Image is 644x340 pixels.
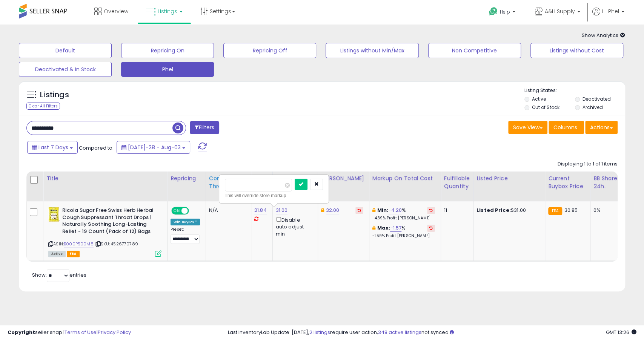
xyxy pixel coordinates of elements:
span: [DATE]-28 - Aug-03 [128,144,181,151]
button: Deactivated & In Stock [19,62,112,77]
span: Listings [158,8,177,15]
a: 21.84 [254,207,267,214]
div: Current Buybox Price [548,175,587,190]
button: Listings without Cost [530,43,623,58]
div: N/A [209,207,245,214]
div: ASIN: [48,207,161,256]
span: All listings currently available for purchase on Amazon [48,251,66,257]
a: -1.57 [390,224,401,232]
div: Comp. Price Threshold [209,175,248,190]
a: Privacy Policy [98,329,131,336]
div: This will override store markup [225,192,323,199]
button: Repricing On [121,43,214,58]
span: Last 7 Days [38,144,68,151]
span: Overview [104,8,128,15]
a: Terms of Use [65,329,97,336]
p: Listing States: [524,87,625,94]
div: Last InventoryLab Update: [DATE], require user action, not synced. [227,329,636,336]
div: Fulfillable Quantity [444,175,470,190]
span: Show: entries [32,271,86,279]
button: Phel [121,62,214,77]
p: -4.39% Profit [PERSON_NAME] [372,216,435,221]
a: 32.00 [326,207,340,214]
div: 0% [593,207,618,214]
button: Repricing Off [223,43,316,58]
div: Preset: [171,227,200,244]
span: Show Analytics [582,32,625,39]
div: Disable auto adjust min [276,216,312,237]
div: Markup on Total Cost [372,175,438,182]
button: Save View [508,121,547,134]
div: Listed Price [476,175,542,182]
b: Ricola Sugar Free Swiss Herb Herbal Cough Suppressant Throat Drops | Naturally Soothing Long-Last... [62,207,154,237]
h5: Listings [40,90,69,100]
a: B000P500M8 [64,241,94,247]
button: Last 7 Days [27,141,78,154]
span: 2025-08-11 13:26 GMT [606,329,636,336]
b: Listed Price: [476,207,511,214]
div: % [372,207,435,221]
a: -4.20 [388,207,402,214]
button: [DATE]-28 - Aug-03 [117,141,190,154]
th: The percentage added to the cost of goods (COGS) that forms the calculator for Min & Max prices. [369,172,441,201]
i: Get Help [489,7,498,16]
div: seller snap | | [8,329,131,336]
span: A&H Supply [545,8,575,15]
label: Out of Stock [532,104,559,110]
span: OFF [188,208,200,214]
label: Archived [582,104,603,110]
div: Win BuyBox * [171,219,200,225]
a: 2 listings [309,329,330,336]
label: Deactivated [582,96,610,102]
span: FBA [67,251,80,257]
button: Non Competitive [428,43,521,58]
b: Max: [377,224,390,231]
div: % [372,225,435,239]
span: ON [172,208,181,214]
b: Min: [377,207,389,214]
a: Help [483,1,523,25]
div: Title [46,175,164,182]
span: Hi Phel [602,8,619,15]
div: $31.00 [476,207,539,214]
span: Help [500,9,510,15]
span: Compared to: [79,144,114,152]
small: FBA [548,207,562,215]
span: Columns [553,124,577,131]
button: Listings without Min/Max [326,43,418,58]
button: Filters [190,121,219,134]
div: Displaying 1 to 1 of 1 items [558,161,618,168]
button: Actions [585,121,618,134]
span: | SKU: 4526770789 [95,241,138,247]
div: Clear All Filters [26,103,60,110]
a: 348 active listings [378,329,421,336]
span: 30.85 [564,207,578,214]
strong: Copyright [8,329,35,336]
div: [PERSON_NAME] [321,175,366,182]
div: BB Share 24h. [593,175,621,190]
button: Default [19,43,112,58]
label: Active [532,96,546,102]
a: Hi Phel [592,8,624,25]
a: 31.00 [276,207,288,214]
div: Repricing [171,175,203,182]
img: 51nsepPWRnL._SL40_.jpg [48,207,60,222]
div: 11 [444,207,467,214]
p: -1.59% Profit [PERSON_NAME] [372,233,435,239]
button: Columns [549,121,584,134]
